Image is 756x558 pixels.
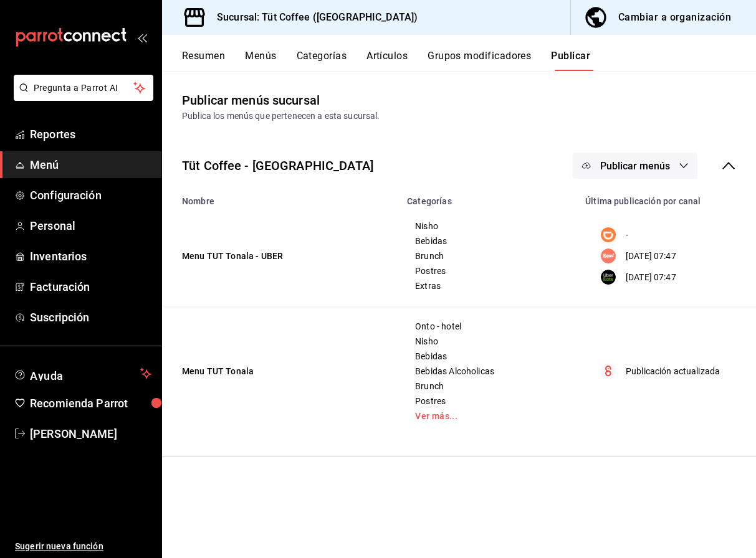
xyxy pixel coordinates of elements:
span: Personal [30,217,151,234]
a: Ver más... [415,412,562,420]
p: Publicación actualizada [626,365,720,378]
button: Pregunta a Parrot AI [14,75,153,101]
div: Tüt Coffee - [GEOGRAPHIC_DATA] [182,156,373,175]
span: [PERSON_NAME] [30,425,151,442]
span: Recomienda Parrot [30,395,151,412]
div: navigation tabs [182,50,756,71]
th: Última publicación por canal [578,189,756,206]
button: Artículos [366,50,408,71]
span: Publicar menús [600,160,670,172]
td: Menu TUT Tonala [162,306,400,437]
div: Cambiar a organización [618,9,731,26]
th: Nombre [162,189,400,206]
span: Bebidas Alcoholicas [415,367,562,376]
button: open_drawer_menu [137,32,147,42]
span: Reportes [30,126,151,143]
th: Categorías [400,189,578,206]
span: Bebidas [415,352,562,361]
span: Extras [415,281,562,290]
span: Bebidas [415,237,562,245]
button: Grupos modificadores [428,50,531,71]
button: Publicar [551,50,590,71]
td: Menu TUT Tonala - UBER [162,206,400,306]
button: Categorías [297,50,347,71]
span: Inventarios [30,248,151,265]
div: Publicar menús sucursal [182,91,320,110]
span: Suscripción [30,309,151,326]
p: [DATE] 07:47 [626,271,676,284]
table: menu maker table for brand [162,189,756,436]
span: Onto - hotel [415,322,562,331]
h3: Sucursal: Tüt Coffee ([GEOGRAPHIC_DATA]) [207,10,418,25]
span: Postres [415,397,562,405]
span: Nisho [415,337,562,346]
span: Nisho [415,222,562,230]
p: [DATE] 07:47 [626,250,676,263]
span: Facturación [30,278,151,295]
button: Menús [245,50,276,71]
span: Brunch [415,382,562,390]
button: Resumen [182,50,225,71]
span: Configuración [30,187,151,204]
span: Brunch [415,252,562,260]
span: Postres [415,267,562,275]
span: Ayuda [30,366,135,381]
span: Pregunta a Parrot AI [34,82,134,95]
span: Menú [30,156,151,173]
a: Pregunta a Parrot AI [9,90,153,103]
div: Publica los menús que pertenecen a esta sucursal. [182,110,736,123]
p: - [626,229,628,242]
button: Publicar menús [573,153,697,179]
span: Sugerir nueva función [15,540,151,553]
